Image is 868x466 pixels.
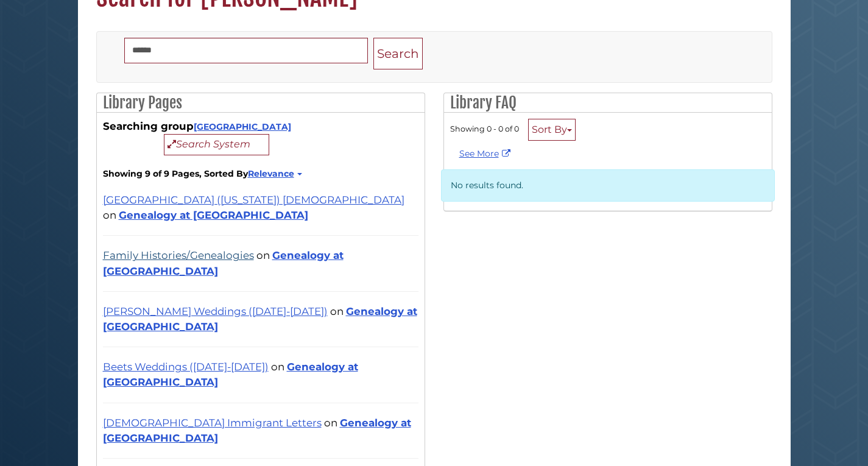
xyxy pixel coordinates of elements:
[330,305,344,317] span: on
[103,361,358,388] a: Genealogy at [GEOGRAPHIC_DATA]
[256,249,270,261] span: on
[103,305,328,317] a: [PERSON_NAME] Weddings ([DATE]-[DATE])
[528,119,576,141] button: Sort By
[103,305,417,333] a: Genealogy at [GEOGRAPHIC_DATA]
[459,148,513,159] a: See More
[97,93,425,113] h2: Library Pages
[324,417,337,429] span: on
[103,249,254,261] a: Family Histories/Genealogies
[373,38,423,70] button: Search
[103,209,116,221] span: on
[103,249,344,277] a: Genealogy at [GEOGRAPHIC_DATA]
[444,93,772,113] h2: Library FAQ
[103,194,404,206] a: [GEOGRAPHIC_DATA] ([US_STATE]) [DEMOGRAPHIC_DATA]
[103,417,322,429] a: [DEMOGRAPHIC_DATA] Immigrant Letters
[194,121,291,132] a: [GEOGRAPHIC_DATA]
[103,417,411,444] a: Genealogy at [GEOGRAPHIC_DATA]
[119,209,308,221] a: Genealogy at [GEOGRAPHIC_DATA]
[164,134,269,155] button: Search System
[271,361,284,373] span: on
[103,168,418,180] strong: Showing 9 of 9 Pages, Sorted By
[441,169,775,202] p: No results found.
[103,119,418,155] div: Searching group
[248,168,300,179] a: Relevance
[103,361,269,373] a: Beets Weddings ([DATE]-[DATE])
[450,124,519,133] span: Showing 0 - 0 of 0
